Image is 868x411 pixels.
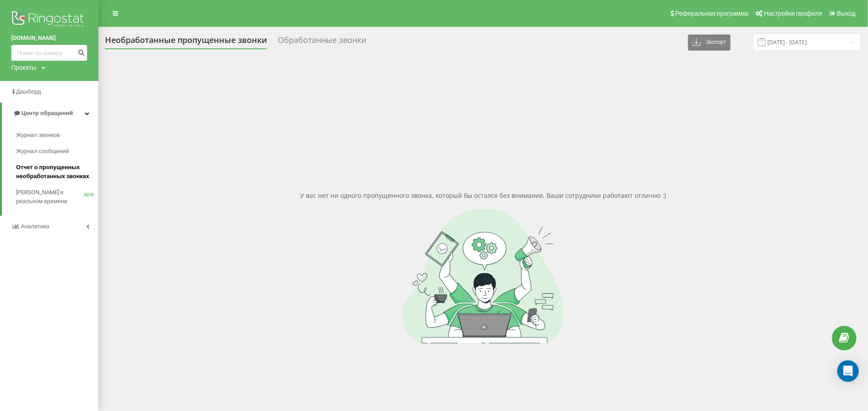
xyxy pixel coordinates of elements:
[21,110,73,116] span: Центр обращений
[16,131,60,140] span: Журнал звонков
[688,34,731,51] button: Экспорт
[16,184,98,210] a: [PERSON_NAME] в реальном времениNEW
[11,9,87,31] img: Ringostat logo
[11,34,87,43] a: [DOMAIN_NAME]
[838,360,859,382] div: Open Intercom Messenger
[11,63,36,72] div: Проекты
[16,147,69,156] span: Журнал сообщений
[2,103,98,124] a: Центр обращений
[16,159,98,184] a: Отчет о пропущенных необработанных звонках
[16,188,84,206] span: [PERSON_NAME] в реальном времени
[837,10,856,17] span: Выход
[764,10,822,17] span: Настройки профиля
[16,163,94,181] span: Отчет о пропущенных необработанных звонках
[105,35,267,49] div: Необработанные пропущенные звонки
[16,143,98,159] a: Журнал сообщений
[16,88,41,95] span: Дашборд
[11,45,87,61] input: Поиск по номеру
[16,127,98,143] a: Журнал звонков
[675,10,749,17] span: Реферальная программа
[21,223,49,230] span: Аналитика
[278,35,366,49] div: Обработанные звонки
